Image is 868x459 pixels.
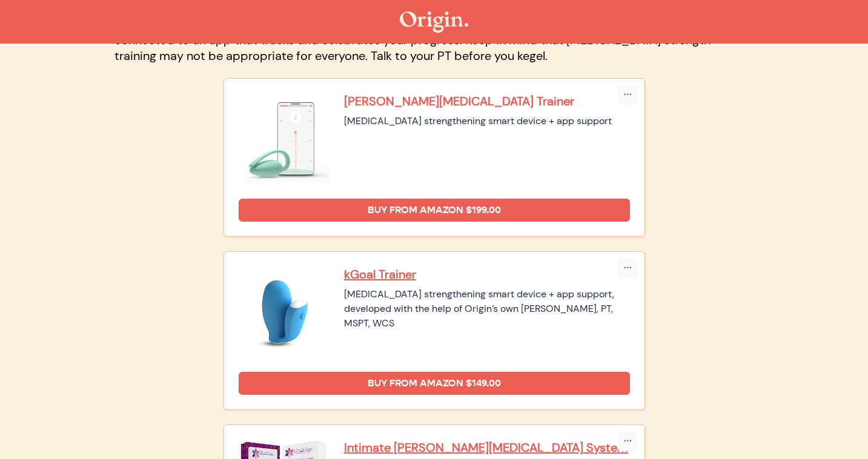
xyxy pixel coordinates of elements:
a: Buy from Amazon $149.00 [239,372,630,395]
div: [MEDICAL_DATA] strengthening smart device + app support [344,114,630,128]
img: kGoal Trainer [239,266,330,357]
div: [MEDICAL_DATA] strengthening smart device + app support, developed with the help of Origin’s own ... [344,287,630,331]
a: kGoal Trainer [344,266,630,282]
img: Elvie Pelvic Floor Trainer [239,93,330,184]
a: Intimate [PERSON_NAME][MEDICAL_DATA] System [344,440,630,455]
a: Buy from Amazon $199.00 [239,199,630,222]
a: [PERSON_NAME][MEDICAL_DATA] Trainer [344,93,630,109]
img: The Origin Shop [400,12,468,33]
